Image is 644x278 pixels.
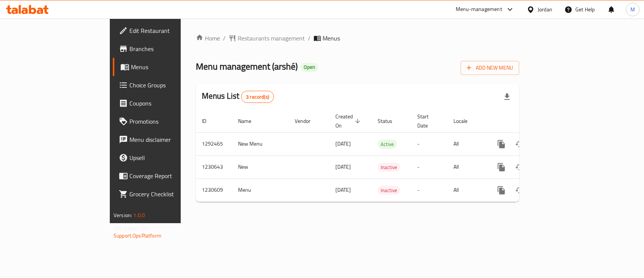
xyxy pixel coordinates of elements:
span: Status [378,116,402,126]
a: Menus [113,58,217,76]
th: Actions [486,110,571,133]
span: Edit Restaurant [129,26,211,35]
a: Grocery Checklist [113,185,217,203]
span: Upsell [129,153,211,162]
span: Coverage Report [129,171,211,180]
span: Menu management ( arshé ) [196,58,298,75]
span: M [630,5,635,14]
td: All [447,132,486,155]
td: All [447,179,486,202]
span: Coupons [129,99,211,108]
span: Version: [114,210,132,220]
span: Grocery Checklist [129,189,211,199]
span: [DATE] [335,162,351,172]
span: 1.0.0 [133,210,145,220]
a: Choice Groups [113,76,217,94]
span: Open [301,64,318,70]
a: Branches [113,40,217,58]
button: Change Status [510,181,529,199]
a: Restaurants management [229,34,305,43]
td: All [447,155,486,179]
span: Branches [129,44,211,53]
a: Coverage Report [113,167,217,185]
td: New Menu [232,132,289,155]
div: Menu-management [456,5,502,14]
span: Locale [453,116,477,126]
span: Inactive [378,186,400,195]
div: Open [301,63,318,72]
table: enhanced table [196,110,571,202]
nav: breadcrumb [196,34,519,43]
div: Jordan [538,5,552,14]
span: Name [238,116,261,126]
span: Start Date [417,112,438,130]
div: Active [378,140,397,149]
div: Inactive [378,163,400,172]
a: Promotions [113,112,217,130]
li: / [223,34,226,43]
h2: Menus List [202,90,274,103]
span: Promotions [129,117,211,126]
a: Menu disclaimer [113,130,217,149]
a: Edit Restaurant [113,22,217,40]
span: Restaurants management [238,34,305,43]
span: Inactive [378,163,400,172]
li: / [308,34,310,43]
a: Support.OpsPlatform [114,231,161,241]
button: more [492,135,510,153]
td: New [232,155,289,179]
span: [DATE] [335,139,351,149]
button: Change Status [510,158,529,176]
span: [DATE] [335,185,351,195]
span: Created On [335,112,363,130]
span: ID [202,116,216,126]
span: Active [378,140,397,149]
a: Coupons [113,94,217,112]
td: Menu [232,179,289,202]
span: Vendor [295,116,320,126]
a: Upsell [113,149,217,167]
button: more [492,181,510,199]
span: 3 record(s) [241,93,274,101]
td: - [411,179,447,202]
td: - [411,132,447,155]
td: - [411,155,447,179]
button: Add New Menu [461,61,519,75]
div: Total records count [241,91,274,103]
span: Choice Groups [129,81,211,90]
button: Change Status [510,135,529,153]
span: Menu disclaimer [129,135,211,144]
span: Menus [323,34,340,43]
span: Menus [131,62,211,71]
span: Add New Menu [467,63,513,73]
div: Export file [498,88,516,106]
span: Get support on: [114,223,148,233]
button: more [492,158,510,176]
